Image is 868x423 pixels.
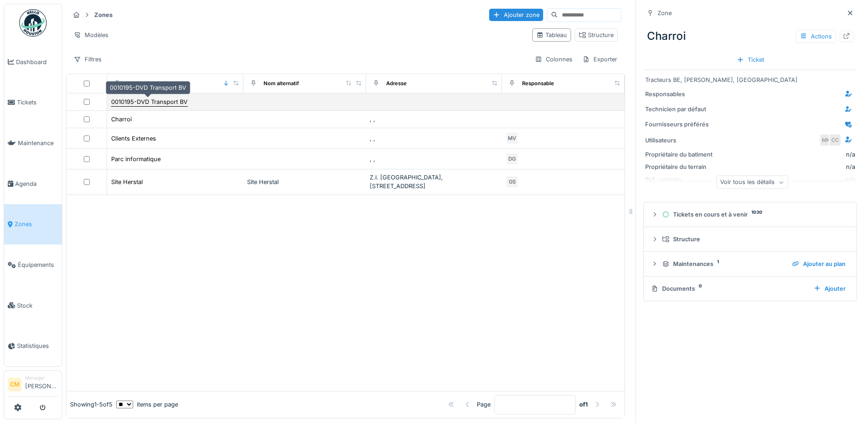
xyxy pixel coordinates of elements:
div: Documents [651,284,806,293]
div: items per page [116,400,178,409]
div: MK [819,134,832,146]
div: Charroi [643,24,857,48]
li: CM [8,378,22,391]
strong: of 1 [579,400,588,409]
div: Maintenances [662,260,785,268]
div: , , [370,134,499,143]
div: Tracteurs BE, [PERSON_NAME], [GEOGRAPHIC_DATA] [645,76,855,84]
div: Site Herstal [247,178,362,186]
div: Technicien par défaut [645,105,714,114]
span: Zones [15,220,58,228]
div: Structure [579,31,614,39]
div: GS [506,175,518,188]
div: Ajouter [810,282,849,295]
a: Stock [4,285,62,326]
a: Zones [4,204,62,245]
a: Dashboard [4,42,62,82]
div: MV [506,132,518,145]
li: [PERSON_NAME] [25,374,58,394]
div: , , [370,155,499,163]
div: n/a [717,163,855,171]
a: Statistiques [4,326,62,367]
div: Modèles [70,28,113,42]
div: Voir tous les détails [716,176,788,189]
div: n/a [846,150,855,159]
a: Maintenance [4,123,62,163]
strong: Zones [91,11,116,19]
summary: Maintenances1Ajouter au plan [647,255,853,272]
div: Responsable [522,80,554,87]
span: Équipements [18,260,58,269]
div: Showing 1 - 5 of 5 [70,400,113,409]
div: Parc informatique [111,155,161,163]
img: Badge_color-CXgf-gQk.svg [19,9,47,37]
div: Site Herstal [111,178,143,186]
div: Propriétaire du terrain [645,163,714,171]
div: Tickets en cours et à venir [662,210,846,219]
div: Clients Externes [111,134,156,143]
div: 0010195-DVD Transport BV [111,98,188,106]
div: Actions [796,30,836,43]
a: CM Manager[PERSON_NAME] [8,374,58,396]
div: Utilisateurs [645,136,714,145]
div: Responsables [645,90,714,98]
summary: Tickets en cours et à venir1030 [647,206,853,223]
div: Charroi [111,115,132,124]
div: Adresse [386,80,407,87]
div: Filtres [70,53,106,66]
a: Équipements [4,244,62,285]
div: Zone [658,9,672,17]
summary: Documents0Ajouter [647,280,853,297]
div: Colonnes [531,53,577,66]
span: Stock [17,301,58,310]
div: CC [829,134,841,146]
div: Tableau [536,31,567,39]
div: Nom alternatif [264,80,299,87]
div: Ajouter zone [489,9,543,21]
div: Ajouter au plan [788,258,849,270]
span: Statistiques [17,342,58,350]
a: Agenda [4,163,62,204]
span: Dashboard [16,58,58,66]
div: Manager [25,374,58,381]
div: DG [506,152,518,165]
summary: Structure [647,231,853,248]
div: Nom [127,80,139,87]
span: Maintenance [18,139,58,147]
div: Propriétaire du batiment [645,150,714,159]
span: Agenda [15,179,58,188]
div: 0010195-DVD Transport BV [106,81,190,94]
div: Fournisseurs préférés [645,120,714,129]
div: Exporter [578,53,621,66]
div: Page [477,400,491,409]
div: Z.I. [GEOGRAPHIC_DATA], [STREET_ADDRESS] [370,173,499,190]
a: Tickets [4,82,62,123]
span: Tickets [17,98,58,107]
div: Ticket [733,54,768,66]
div: , , [370,115,499,124]
div: Structure [662,235,846,244]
